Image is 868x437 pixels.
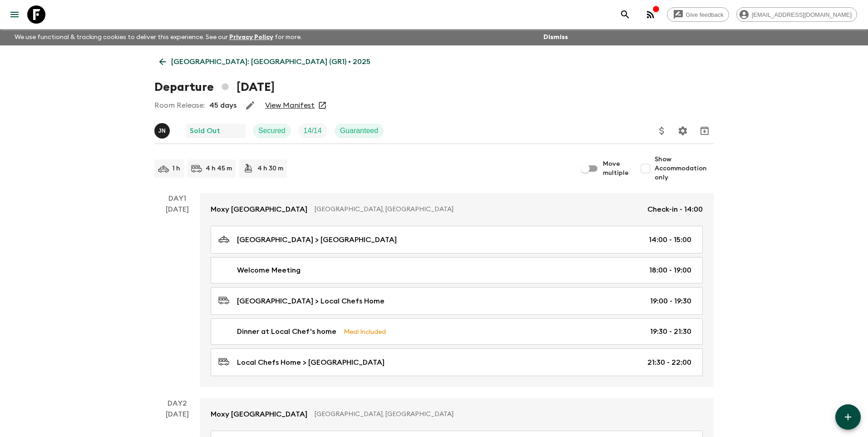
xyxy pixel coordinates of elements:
button: Settings [674,122,692,140]
a: [GEOGRAPHIC_DATA] > [GEOGRAPHIC_DATA]14:00 - 15:00 [211,226,703,253]
p: Meal Included [344,327,386,337]
div: Trip Fill [298,124,327,138]
p: 14 / 14 [304,125,322,136]
button: Dismiss [541,31,570,44]
a: Welcome Meeting18:00 - 19:00 [211,257,703,283]
h1: Departure [DATE] [154,78,275,96]
p: Local Chefs Home > [GEOGRAPHIC_DATA] [237,357,385,368]
p: 18:00 - 19:00 [649,265,691,276]
p: 1 h [173,164,180,173]
p: Day 1 [154,193,200,204]
p: J N [158,127,166,134]
button: Update Price, Early Bird Discount and Costs [653,122,671,140]
p: 21:30 - 22:00 [647,357,691,368]
a: View Manifest [265,101,315,110]
p: Check-in - 14:00 [647,204,703,215]
p: We use functional & tracking cookies to deliver this experience. See our for more. [11,29,306,45]
p: 4 h 30 m [257,164,283,173]
div: [DATE] [166,204,189,387]
p: [GEOGRAPHIC_DATA] > Local Chefs Home [237,296,385,307]
a: Dinner at Local Chef's homeMeal Included19:30 - 21:30 [211,318,703,345]
div: [EMAIL_ADDRESS][DOMAIN_NAME] [736,7,857,22]
a: [GEOGRAPHIC_DATA]: [GEOGRAPHIC_DATA] (GR1) • 2025 [154,53,375,71]
p: Room Release: [154,100,205,111]
span: Move multiple [603,159,629,178]
p: [GEOGRAPHIC_DATA], [GEOGRAPHIC_DATA] [315,205,640,214]
p: 19:30 - 21:30 [650,326,691,337]
p: 4 h 45 m [206,164,232,173]
a: Moxy [GEOGRAPHIC_DATA][GEOGRAPHIC_DATA], [GEOGRAPHIC_DATA]Check-in - 14:00 [200,193,714,226]
a: Moxy [GEOGRAPHIC_DATA][GEOGRAPHIC_DATA], [GEOGRAPHIC_DATA] [200,398,714,431]
a: [GEOGRAPHIC_DATA] > Local Chefs Home19:00 - 19:30 [211,287,703,315]
p: Dinner at Local Chef's home [237,326,336,337]
button: Archive (Completed, Cancelled or Unsynced Departures only) [695,122,714,140]
p: Welcome Meeting [237,265,301,276]
a: Give feedback [667,7,729,22]
p: Day 2 [154,398,200,409]
p: Secured [258,125,286,136]
div: Secured [253,124,291,138]
p: [GEOGRAPHIC_DATA] > [GEOGRAPHIC_DATA] [237,234,397,245]
span: Janita Nurmi [154,126,172,133]
p: Guaranteed [340,125,379,136]
p: Moxy [GEOGRAPHIC_DATA] [211,204,307,215]
p: 14:00 - 15:00 [649,234,691,245]
p: [GEOGRAPHIC_DATA]: [GEOGRAPHIC_DATA] (GR1) • 2025 [171,56,370,67]
p: 45 days [209,100,237,111]
p: Sold Out [190,125,220,136]
button: menu [5,5,24,24]
a: Privacy Policy [229,34,273,40]
p: Moxy [GEOGRAPHIC_DATA] [211,409,307,420]
span: [EMAIL_ADDRESS][DOMAIN_NAME] [747,11,857,18]
p: [GEOGRAPHIC_DATA], [GEOGRAPHIC_DATA] [315,410,695,419]
span: Give feedback [681,11,729,18]
button: search adventures [616,5,634,24]
a: Local Chefs Home > [GEOGRAPHIC_DATA]21:30 - 22:00 [211,348,703,376]
p: 19:00 - 19:30 [650,296,691,307]
button: JN [154,123,172,139]
span: Show Accommodation only [655,155,714,182]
